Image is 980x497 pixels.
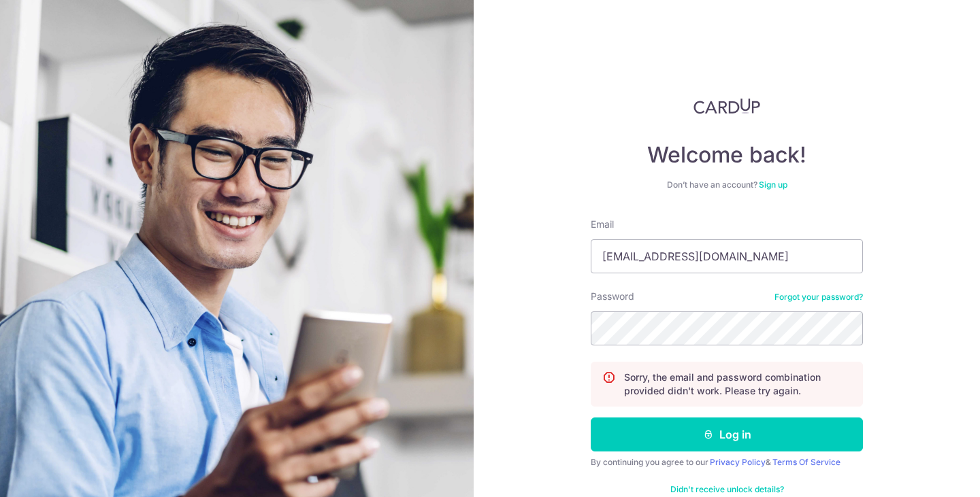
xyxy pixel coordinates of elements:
[591,290,634,303] label: Password
[624,371,851,398] p: Sorry, the email and password combination provided didn't work. Please try again.
[591,239,863,273] input: Enter your Email
[772,457,840,467] a: Terms Of Service
[774,292,863,303] a: Forgot your password?
[591,417,863,451] button: Log in
[693,98,760,114] img: CardUp Logo
[670,484,784,495] a: Didn't receive unlock details?
[591,457,863,468] div: By continuing you agree to our &
[759,179,787,190] a: Sign up
[591,141,863,169] h4: Welcome back!
[710,457,766,467] a: Privacy Policy
[591,179,863,190] div: Don’t have an account?
[591,218,614,231] label: Email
